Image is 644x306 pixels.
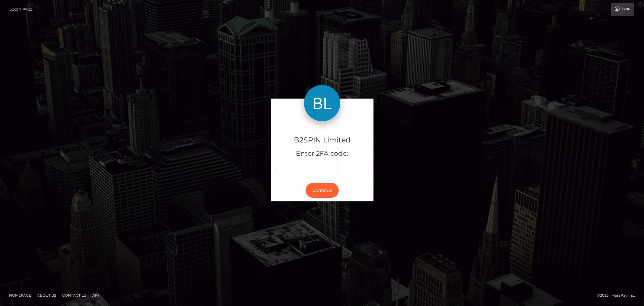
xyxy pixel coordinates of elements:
[35,291,59,300] a: About Us
[7,291,34,300] a: Homepage
[90,291,101,300] a: API
[597,292,639,299] div: © 2025 , MassPay Inc.
[9,3,33,16] a: Login Page
[611,3,634,16] a: Login
[275,149,369,158] h5: Enter 2FA code:
[304,85,340,121] img: B2SPIN Limited
[275,135,369,145] h4: B2SPIN Limited
[60,291,89,300] a: Contact Us
[306,183,339,198] button: Continue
